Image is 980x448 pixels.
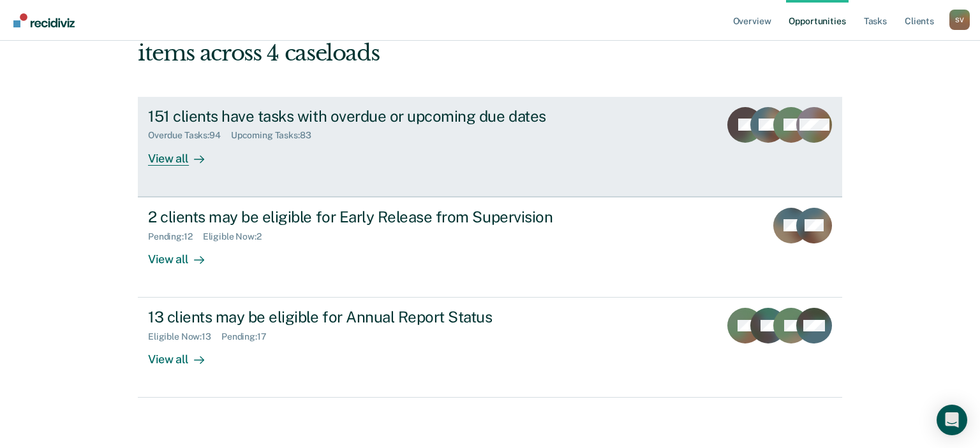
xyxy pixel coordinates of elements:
[148,141,219,166] div: View all
[148,308,596,326] div: 13 clients may be eligible for Annual Report Status
[949,10,970,30] button: Profile dropdown button
[138,298,842,398] a: 13 clients may be eligible for Annual Report StatusEligible Now:13Pending:17View all
[13,13,75,27] img: Recidiviz
[148,130,231,141] div: Overdue Tasks : 94
[148,107,596,126] div: 151 clients have tasks with overdue or upcoming due dates
[937,405,967,435] div: Open Intercom Messenger
[138,197,842,298] a: 2 clients may be eligible for Early Release from SupervisionPending:12Eligible Now:2View all
[138,14,701,66] div: Hi, [PERSON_NAME]. We’ve found some outstanding items across 4 caseloads
[203,231,272,242] div: Eligible Now : 2
[138,97,842,197] a: 151 clients have tasks with overdue or upcoming due datesOverdue Tasks:94Upcoming Tasks:83View all
[148,208,596,226] div: 2 clients may be eligible for Early Release from Supervision
[231,130,322,141] div: Upcoming Tasks : 83
[148,242,219,266] div: View all
[148,331,221,342] div: Eligible Now : 13
[148,342,219,367] div: View all
[148,231,203,242] div: Pending : 12
[221,331,277,342] div: Pending : 17
[949,10,970,30] div: S V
